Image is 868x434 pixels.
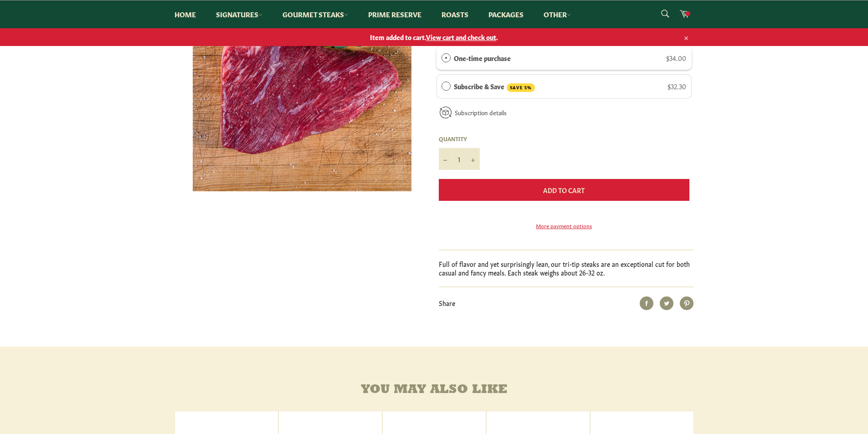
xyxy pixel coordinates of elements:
[175,383,694,397] h4: You may also like
[479,0,533,28] a: Packages
[165,28,703,46] a: Item added to cart.View cart and check out.
[455,108,507,117] a: Subscription details
[543,185,585,194] span: Add to Cart
[165,33,703,41] span: Item added to cart. .
[666,53,686,62] span: $34.00
[442,53,451,63] div: One-time purchase
[454,81,535,92] label: Subscribe & Save
[426,32,496,41] span: View cart and check out
[466,148,480,170] button: Increase item quantity by one
[439,298,455,307] span: Share
[439,222,689,230] a: More payment options
[359,0,431,28] a: Prime Reserve
[432,0,478,28] a: Roasts
[439,135,480,143] label: Quantity
[442,81,451,91] div: Subscribe & Save
[273,0,357,28] a: Gourmet Steaks
[439,260,694,277] p: Full of flavor and yet surprisingly lean, our tri-tip steaks are an exceptional cut for both casu...
[165,0,205,28] a: Home
[507,83,535,92] span: SAVE 5%
[207,0,272,28] a: Signatures
[534,0,580,28] a: Other
[439,148,452,170] button: Reduce item quantity by one
[668,82,686,91] span: $32.30
[454,53,511,63] label: One-time purchase
[439,179,689,201] button: Add to Cart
